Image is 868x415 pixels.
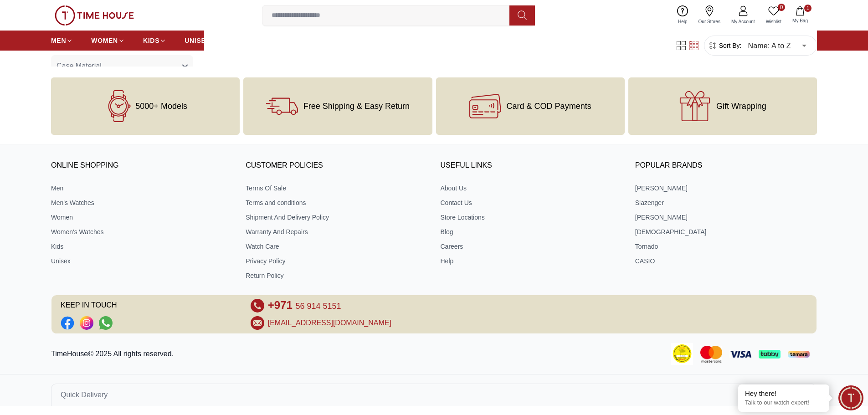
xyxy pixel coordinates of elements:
[51,55,193,77] button: Case Material
[728,18,759,25] span: My Account
[51,242,233,251] a: Kids
[708,41,742,50] button: Sort By:
[745,389,822,398] div: Hey there!
[762,18,785,25] span: Wishlist
[695,18,724,25] span: Our Stores
[143,32,166,49] a: KIDS
[838,385,863,410] div: Chat Widget
[700,346,722,363] img: Mastercard
[441,227,622,236] a: Blog
[759,350,781,359] img: Tabby Payment
[246,242,427,251] a: Watch Care
[441,256,622,266] a: Help
[441,184,622,193] a: About Us
[246,159,427,173] h3: CUSTOMER POLICIES
[716,102,766,111] span: Gift Wrapping
[185,36,210,45] span: UNISEX
[635,227,817,236] a: [DEMOGRAPHIC_DATA]
[246,271,427,280] a: Return Policy
[51,198,233,207] a: Men's Watches
[51,384,817,406] button: Quick Delivery
[303,102,410,111] span: Free Shipping & Easy Return
[80,316,93,330] a: Social Link
[441,242,622,251] a: Careers
[51,159,233,173] h3: ONLINE SHOPPING
[246,256,427,266] a: Privacy Policy
[441,159,622,173] h3: USEFUL LINKS
[441,213,622,222] a: Store Locations
[61,389,108,400] span: Quick Delivery
[51,184,233,193] a: Men
[778,4,785,11] span: 0
[804,5,812,12] span: 1
[717,41,742,50] span: Sort By:
[635,213,817,222] a: [PERSON_NAME]
[51,227,233,236] a: Women's Watches
[635,159,817,173] h3: Popular Brands
[55,5,134,26] img: ...
[742,33,813,58] div: Name: A to Z
[760,4,787,27] a: 0Wishlist
[51,213,233,222] a: Women
[745,399,822,407] p: Talk to our watch expert!
[246,213,427,222] a: Shipment And Delivery Policy
[51,256,233,266] a: Unisex
[61,316,74,330] a: Social Link
[61,316,74,330] li: Facebook
[635,184,817,193] a: [PERSON_NAME]
[91,36,118,45] span: WOMEN
[693,4,726,27] a: Our Stores
[268,299,341,313] a: +971 56 914 5151
[787,5,813,26] button: 1My Bag
[635,198,817,207] a: Slazenger
[51,348,177,359] p: TimeHouse© 2025 All rights reserved.
[246,198,427,207] a: Terms and conditions
[51,36,66,45] span: MEN
[635,242,817,251] a: Tornado
[674,18,691,25] span: Help
[51,32,73,49] a: MEN
[789,17,812,24] span: My Bag
[441,198,622,207] a: Contact Us
[56,61,102,72] span: Case Material
[268,318,391,328] a: [EMAIL_ADDRESS][DOMAIN_NAME]
[295,302,341,311] span: 56 914 5151
[246,227,427,236] a: Warranty And Repairs
[671,343,693,365] img: Consumer Payment
[135,102,187,111] span: 5000+ Models
[788,351,810,358] img: Tamara Payment
[99,316,113,330] a: Social Link
[673,4,693,27] a: Help
[61,299,238,313] span: KEEP IN TOUCH
[91,32,125,49] a: WOMEN
[246,184,427,193] a: Terms Of Sale
[729,351,751,358] img: Visa
[185,32,217,49] a: UNISEX
[507,102,591,111] span: Card & COD Payments
[635,256,817,266] a: CASIO
[143,36,159,45] span: KIDS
